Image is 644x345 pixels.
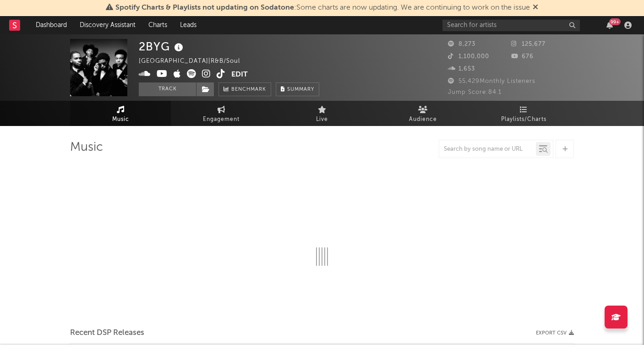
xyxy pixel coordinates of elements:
[533,4,538,11] span: Dismiss
[442,20,580,31] input: Search for artists
[29,16,73,34] a: Dashboard
[115,4,294,11] span: Spotify Charts & Playlists not updating on Sodatone
[112,114,129,125] span: Music
[73,16,142,34] a: Discovery Assistant
[448,66,475,72] span: 1,653
[439,146,536,153] input: Search by song name or URL
[218,82,271,96] a: Benchmark
[70,101,171,126] a: Music
[231,84,266,95] span: Benchmark
[606,22,613,29] button: 99+
[448,89,502,95] span: Jump Score: 84.1
[139,39,186,54] div: 2BYG
[511,54,534,60] span: 676
[174,16,203,34] a: Leads
[501,114,546,125] span: Playlists/Charts
[409,114,437,125] span: Audience
[448,54,489,60] span: 1,100,000
[609,18,621,25] div: 99 +
[115,4,530,11] span: : Some charts are now updating. We are continuing to work on the issue
[276,82,319,96] button: Summary
[448,41,475,47] span: 8,273
[316,114,328,125] span: Live
[139,56,251,67] div: [GEOGRAPHIC_DATA] | R&B/Soul
[272,101,372,126] a: Live
[139,82,196,96] button: Track
[70,328,144,339] span: Recent DSP Releases
[372,101,473,126] a: Audience
[511,41,546,47] span: 125,677
[287,87,314,92] span: Summary
[231,69,248,81] button: Edit
[203,114,240,125] span: Engagement
[142,16,174,34] a: Charts
[171,101,272,126] a: Engagement
[473,101,574,126] a: Playlists/Charts
[448,78,535,84] span: 55,429 Monthly Listeners
[536,330,574,336] button: Export CSV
